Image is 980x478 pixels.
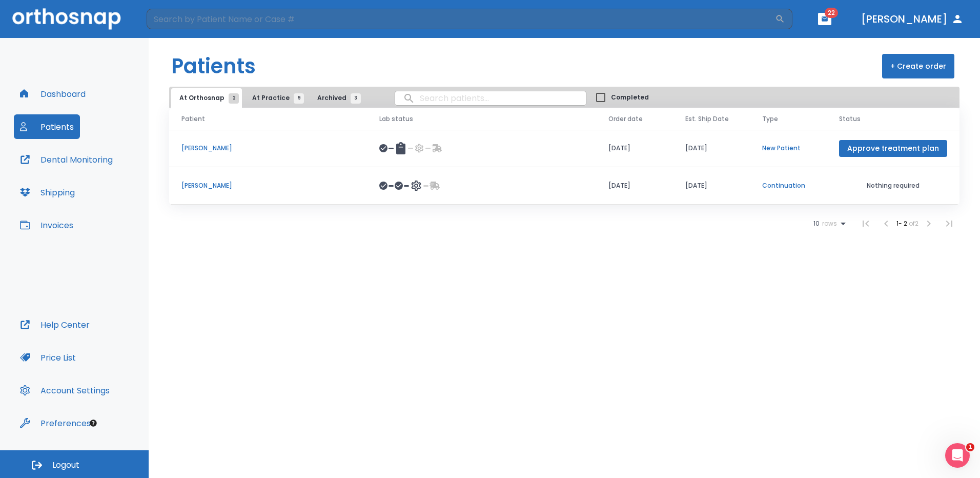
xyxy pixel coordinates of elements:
button: + Create order [882,54,954,78]
button: Shipping [14,180,81,205]
p: [PERSON_NAME] [181,181,355,190]
button: Price List [14,345,82,370]
span: 1 [966,443,974,451]
td: [DATE] [596,130,673,167]
div: Tooltip anchor [89,419,98,428]
span: Archived [317,93,356,103]
span: of 2 [909,219,918,228]
button: Help Center [14,312,96,337]
td: [DATE] [673,167,750,205]
span: 10 [813,220,820,227]
p: Continuation [762,181,814,190]
span: 1 - 2 [896,219,909,228]
button: Preferences [14,411,97,435]
td: [DATE] [673,130,750,167]
button: Patients [14,114,80,139]
span: 2 [229,93,239,104]
span: rows [820,220,837,227]
button: Invoices [14,213,79,237]
button: [PERSON_NAME] [857,10,968,28]
div: tabs [171,88,366,108]
span: Logout [52,460,79,471]
span: At Practice [252,93,299,103]
span: Est. Ship Date [685,114,729,124]
input: Search by Patient Name or Case # [147,9,775,29]
h1: Patients [171,51,256,82]
button: Approve treatment plan [839,140,947,157]
img: Orthosnap [12,8,121,29]
button: Dashboard [14,82,92,106]
p: New Patient [762,144,814,153]
span: Status [839,114,861,124]
span: At Orthosnap [179,93,234,103]
input: search [395,88,586,108]
span: 3 [351,93,361,104]
p: [PERSON_NAME] [181,144,355,153]
span: Completed [611,93,649,102]
td: [DATE] [596,167,673,205]
p: Nothing required [839,181,947,190]
button: Account Settings [14,378,116,403]
span: 22 [825,8,838,18]
span: Order date [608,114,643,124]
span: 9 [294,93,304,104]
button: Dental Monitoring [14,147,119,172]
iframe: Intercom live chat [945,443,970,468]
span: Lab status [379,114,413,124]
span: Type [762,114,778,124]
span: Patient [181,114,205,124]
